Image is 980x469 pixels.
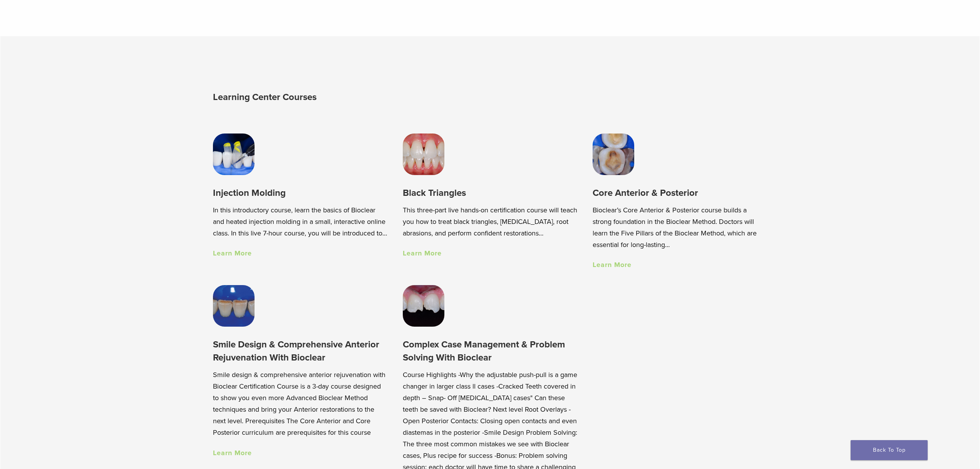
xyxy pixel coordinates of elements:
h3: Core Anterior & Posterior [593,187,767,199]
a: Learn More [593,260,632,269]
p: Smile design & comprehensive anterior rejuvenation with Bioclear Certification Course is a 3-day ... [213,369,387,438]
p: Bioclear’s Core Anterior & Posterior course builds a strong foundation in the Bioclear Method. Do... [593,204,767,250]
h3: Complex Case Management & Problem Solving With Bioclear [403,338,577,364]
a: Learn More [213,449,252,457]
h2: Learning Center Courses [213,88,492,107]
p: In this introductory course, learn the basics of Bioclear and heated injection molding in a small... [213,204,387,239]
a: Learn More [213,249,252,257]
a: Back To Top [851,440,928,460]
h3: Black Triangles [403,187,577,199]
a: Learn More [403,249,442,257]
p: This three-part live hands-on certification course will teach you how to treat black triangles, [... [403,204,577,239]
h3: Injection Molding [213,187,387,199]
h3: Smile Design & Comprehensive Anterior Rejuvenation With Bioclear [213,338,387,364]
